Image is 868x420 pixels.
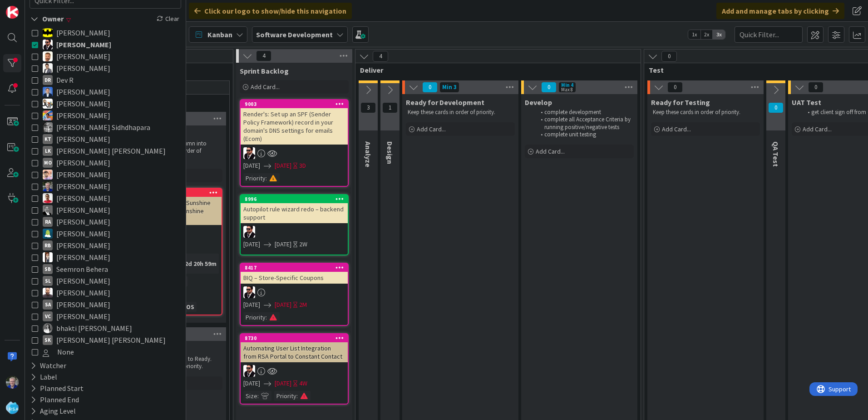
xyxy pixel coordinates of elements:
[56,299,110,310] span: [PERSON_NAME]
[207,29,232,40] span: Kanban
[32,322,179,334] button: bs bhakti [PERSON_NAME]
[32,228,179,240] button: RD [PERSON_NAME]
[243,312,266,322] div: Priority
[56,157,110,169] span: [PERSON_NAME]
[364,141,373,167] span: Analyze
[56,133,110,145] span: [PERSON_NAME]
[57,346,74,358] span: None
[43,229,53,239] img: RD
[32,169,179,180] button: RS [PERSON_NAME]
[241,108,348,145] div: Render's: Set up an SPF (Sender Policy Framework) record in your domain's DNS settings for emails...
[382,102,398,113] span: 1
[56,251,110,263] span: [PERSON_NAME]
[56,74,74,86] span: Dev R
[30,360,67,371] div: Watcher
[43,300,53,310] div: SA
[373,51,388,62] span: 4
[32,204,179,216] button: RA [PERSON_NAME]
[257,391,259,401] span: :
[245,196,348,202] div: 8996
[30,394,80,405] div: Planned End
[266,173,267,183] span: :
[661,51,677,62] span: 0
[43,335,53,345] div: sk
[56,287,110,299] span: [PERSON_NAME]
[241,203,348,223] div: Autopilot rule wizard redo – backend support
[299,379,307,388] div: 4W
[275,240,291,249] span: [DATE]
[243,379,260,388] span: [DATE]
[30,371,58,383] div: Label
[43,134,53,144] div: KT
[43,264,53,274] div: SB
[32,180,179,192] button: RT [PERSON_NAME]
[243,391,257,401] div: Size
[56,86,110,98] span: [PERSON_NAME]
[43,40,53,50] img: AC
[32,98,179,110] button: ES [PERSON_NAME]
[6,6,19,19] img: Visit kanbanzone.com
[771,141,780,167] span: QA Test
[30,405,77,417] div: Aging Level
[56,169,110,180] span: [PERSON_NAME]
[32,62,179,74] button: BR [PERSON_NAME]
[241,365,348,377] div: AC
[32,50,179,62] button: AS [PERSON_NAME]
[43,276,53,286] div: SL
[32,299,179,310] button: SA [PERSON_NAME]
[43,122,53,132] img: KS
[275,300,291,310] span: [DATE]
[241,334,348,342] div: 8730
[243,300,260,310] span: [DATE]
[243,240,260,249] span: [DATE]
[56,240,110,251] span: [PERSON_NAME]
[32,110,179,121] button: JK [PERSON_NAME]
[43,311,53,321] div: VC
[275,161,291,170] span: [DATE]
[651,98,710,107] span: Ready for Testing
[245,335,348,341] div: 8730
[536,131,632,138] li: complete unit testing
[768,102,784,113] span: 0
[406,98,484,107] span: Ready for Development
[241,342,348,362] div: Automating User List Integration from RSA Portal to Constant Contact
[240,333,349,405] a: 8730Automating User List Integration from RSA Portal to Constant ContactAC[DATE][DATE]4WSize:Prio...
[43,181,53,191] img: RT
[713,30,725,39] span: 3x
[189,3,352,19] div: Click our logo to show/hide this navigation
[241,264,348,272] div: 8417
[179,259,219,269] div: 32d 20h 59m
[408,109,513,116] p: Keep these cards in order of priority.
[561,87,573,92] div: Max 8
[275,379,291,388] span: [DATE]
[296,391,298,401] span: :
[43,217,53,227] div: RA
[56,322,132,334] span: bhakti [PERSON_NAME]
[243,147,255,159] img: AC
[32,39,179,50] button: AC [PERSON_NAME]
[32,157,179,169] button: MO [PERSON_NAME]
[241,286,348,298] div: AC
[417,125,446,133] span: Add Card...
[241,100,348,145] div: 9003Render's: Set up an SPF (Sender Policy Framework) record in your domain's DNS settings for em...
[241,264,348,284] div: 8417BIQ – Store-Specific Coupons
[56,110,110,121] span: [PERSON_NAME]
[241,147,348,159] div: AC
[243,226,255,238] img: AC
[241,226,348,238] div: AC
[251,83,280,91] span: Add Card...
[241,334,348,362] div: 8730Automating User List Integration from RSA Portal to Constant Contact
[561,83,573,87] div: Min 4
[43,252,53,262] img: SK
[243,286,255,298] img: AC
[56,228,110,240] span: [PERSON_NAME]
[56,310,110,322] span: [PERSON_NAME]
[32,310,179,322] button: VC [PERSON_NAME]
[56,275,110,287] span: [PERSON_NAME]
[32,240,179,251] button: RB [PERSON_NAME]
[43,170,53,180] img: RS
[32,133,179,145] button: KT [PERSON_NAME]
[32,334,179,346] button: sk [PERSON_NAME] [PERSON_NAME]
[803,125,832,133] span: Add Card...
[43,75,53,85] div: DR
